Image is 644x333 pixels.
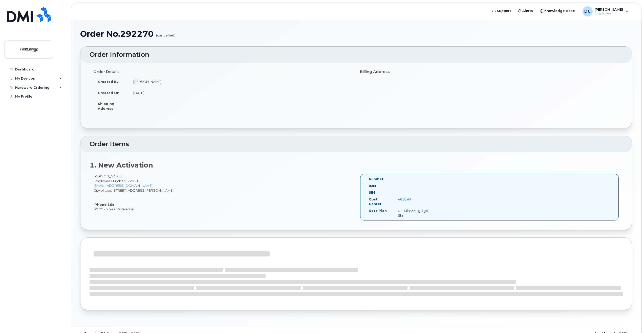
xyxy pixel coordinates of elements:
[94,202,114,207] strong: iPhone 16e
[369,183,376,188] label: IMEI
[369,208,387,213] label: Rate Plan
[369,197,390,206] label: Cost Center
[129,87,352,98] td: [DATE]
[90,51,623,58] h2: Order Information
[394,197,435,202] div: 480144
[90,161,153,169] strong: 1. New Activation
[93,70,352,74] h4: Order Details
[369,190,375,195] label: SIM
[129,76,352,87] td: [PERSON_NAME]
[360,70,619,74] h4: Billing Address
[94,183,153,188] a: [EMAIL_ADDRESS][DOMAIN_NAME]
[98,91,119,95] strong: Created On
[90,174,356,212] div: [PERSON_NAME] City of Use: [STREET_ADDRESS][PERSON_NAME] $0.99 - 2 Year Activation
[98,102,114,110] strong: Shipping Address
[394,208,435,218] div: Unl Mins&Msg 4gb Shr
[80,29,632,38] h1: Order No.292270
[369,177,383,181] label: Number
[156,29,176,37] small: (cancelled)
[98,80,119,84] strong: Created By
[94,179,138,183] span: Employee Number: 53908
[90,141,623,148] h2: Order Items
